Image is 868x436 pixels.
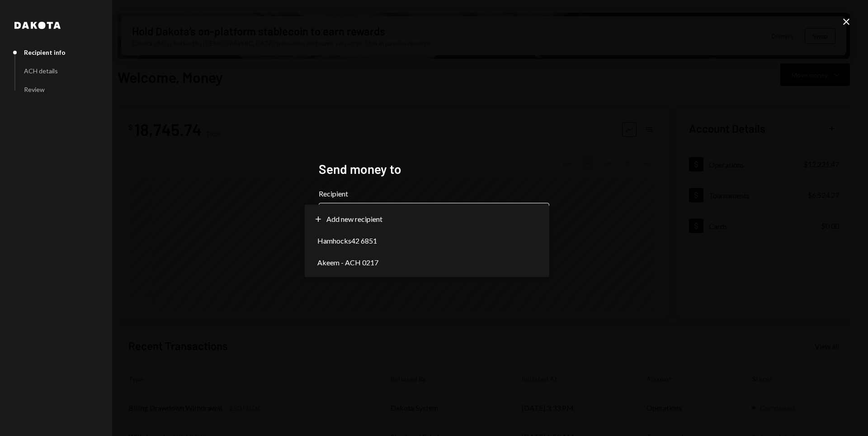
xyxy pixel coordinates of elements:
label: Recipient [319,188,549,199]
span: Hamhocks42 6851 [317,235,377,246]
div: Review [24,86,45,93]
span: Add new recipient [326,214,382,225]
span: Akeem - ACH 0217 [317,257,378,268]
h2: Send money to [319,160,549,178]
button: Recipient [319,203,549,228]
div: ACH details [24,67,58,75]
div: Recipient info [24,48,66,56]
